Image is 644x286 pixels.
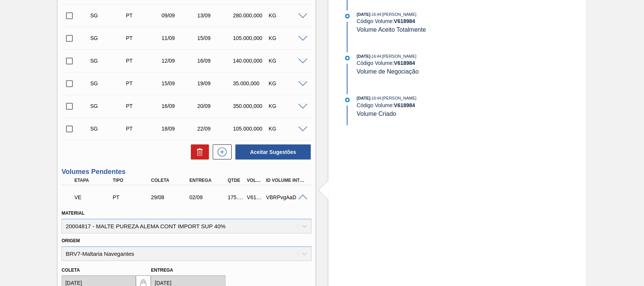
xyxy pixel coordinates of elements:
[357,60,536,66] div: Código Volume:
[61,268,80,273] label: Coleta
[209,145,232,160] div: Nova sugestão
[357,96,370,100] span: [DATE]
[267,103,306,109] div: KG
[61,238,80,243] label: Origem
[345,56,350,60] img: atual
[267,80,306,86] div: KG
[160,103,199,109] div: 16/09/2025
[160,80,199,86] div: 15/09/2025
[381,54,417,58] span: : [PERSON_NAME]
[74,194,113,200] p: VE
[394,60,415,66] strong: V 618984
[357,12,370,17] span: [DATE]
[111,178,154,183] div: Tipo
[72,178,115,183] div: Etapa
[394,102,415,108] strong: V 618984
[370,54,381,58] span: - 16:44
[357,26,426,33] span: Volume Aceito Totalmente
[160,126,199,132] div: 18/09/2025
[370,12,381,17] span: - 16:44
[381,12,417,17] span: : [PERSON_NAME]
[231,80,271,86] div: 35.000,000
[267,12,306,18] div: KG
[357,68,419,75] span: Volume de Negociação
[345,14,350,18] img: atual
[231,35,271,41] div: 105.000,000
[151,268,173,273] label: Entrega
[245,178,265,183] div: Volume Portal
[88,103,128,109] div: Sugestão Criada
[195,126,235,132] div: 22/09/2025
[231,103,271,109] div: 350.000,000
[124,35,163,41] div: Pedido de Transferência
[357,102,536,108] div: Código Volume:
[267,35,306,41] div: KG
[88,58,128,64] div: Sugestão Criada
[149,178,192,183] div: Coleta
[381,96,417,100] span: : [PERSON_NAME]
[149,194,192,200] div: 29/08/2025
[160,12,199,18] div: 09/09/2025
[88,80,128,86] div: Sugestão Criada
[231,12,271,18] div: 280.000,000
[267,126,306,132] div: KG
[88,12,128,18] div: Sugestão Criada
[394,18,415,24] strong: V 618984
[124,12,163,18] div: Pedido de Transferência
[195,103,235,109] div: 20/09/2025
[226,194,246,200] div: 175.000,000
[264,178,307,183] div: Id Volume Interno
[267,58,306,64] div: KG
[245,194,265,200] div: V618984
[160,58,199,64] div: 12/09/2025
[195,80,235,86] div: 19/09/2025
[195,35,235,41] div: 15/09/2025
[357,54,370,58] span: [DATE]
[187,145,209,160] div: Excluir Sugestões
[235,145,311,160] button: Aceitar Sugestões
[357,111,397,117] span: Volume Criado
[231,126,271,132] div: 105.000,000
[124,80,163,86] div: Pedido de Transferência
[226,178,246,183] div: Qtde
[72,189,115,206] div: Volume Enviado para Transporte
[88,126,128,132] div: Sugestão Criada
[88,35,128,41] div: Sugestão Criada
[124,58,163,64] div: Pedido de Transferência
[124,126,163,132] div: Pedido de Transferência
[61,168,312,176] h3: Volumes Pendentes
[264,194,307,200] div: VBRPvgAaD
[111,194,154,200] div: Pedido de Transferência
[188,178,230,183] div: Entrega
[61,211,85,216] label: Material
[357,18,536,24] div: Código Volume:
[160,35,199,41] div: 11/09/2025
[195,12,235,18] div: 13/09/2025
[195,58,235,64] div: 16/09/2025
[370,96,381,100] span: - 16:44
[345,98,350,102] img: atual
[232,144,312,160] div: Aceitar Sugestões
[188,194,230,200] div: 02/09/2025
[124,103,163,109] div: Pedido de Transferência
[231,58,271,64] div: 140.000,000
